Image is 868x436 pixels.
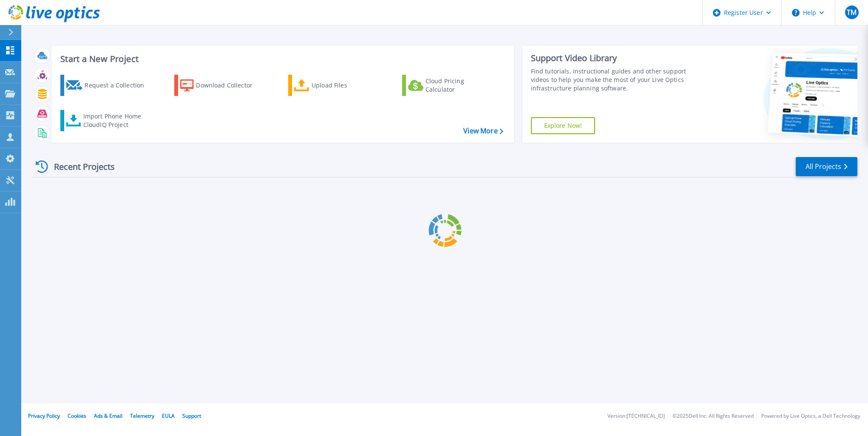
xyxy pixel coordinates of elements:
[531,53,702,64] div: Support Video Library
[130,412,154,419] a: Telemetry
[60,54,503,64] h3: Start a New Project
[60,75,155,96] a: Request a Collection
[68,412,86,419] a: Cookies
[28,412,60,419] a: Privacy Policy
[402,75,497,96] a: Cloud Pricing Calculator
[288,75,383,96] a: Upload Files
[162,412,175,419] a: EULA
[531,117,596,134] a: Explore Now!
[312,77,380,94] div: Upload Files
[33,156,126,177] div: Recent Projects
[796,157,857,176] a: All Projects
[463,127,503,135] a: View More
[847,9,857,16] span: TM
[85,77,153,94] div: Request a Collection
[672,413,754,419] li: © 2025 Dell Inc. All Rights Reserved
[94,412,122,419] a: Ads & Email
[531,67,702,93] div: Find tutorials, instructional guides and other support videos to help you make the most of your L...
[196,77,264,94] div: Download Collector
[607,413,665,419] li: Version: [TECHNICAL_ID]
[425,77,494,94] div: Cloud Pricing Calculator
[761,413,860,419] li: Powered by Live Optics, a Dell Technology
[83,112,150,129] div: Import Phone Home CloudIQ Project
[182,412,201,419] a: Support
[174,75,269,96] a: Download Collector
